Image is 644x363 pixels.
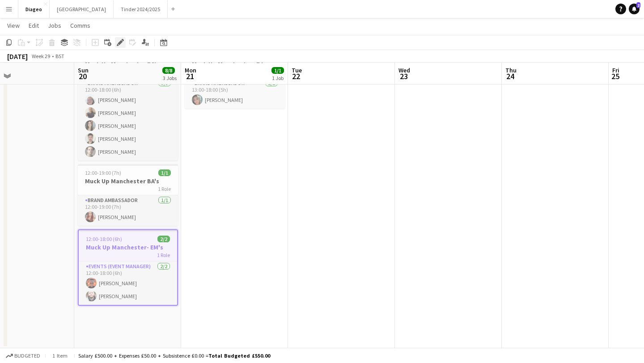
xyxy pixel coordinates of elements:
div: [DATE] [7,52,28,61]
span: 2 [636,2,640,8]
a: 2 [629,4,640,14]
app-job-card: 12:00-18:00 (6h)2/2Muck Up Manchester- EM's1 RoleEvents (Event Manager)2/212:00-18:00 (6h)[PERSON... [78,229,178,306]
span: Tue [292,66,302,74]
h3: Muck Up Manchester- EM's [79,243,177,251]
span: 12:00-18:00 (6h) [86,236,122,242]
span: Comms [70,21,90,30]
span: Wed [398,66,410,74]
span: Fri [612,66,619,74]
span: Week 29 [30,53,52,59]
button: Tinder 2024/2025 [114,0,168,18]
span: Sun [78,66,89,74]
span: 23 [397,71,410,81]
span: 1 Role [158,186,171,192]
span: 1/1 [158,169,171,176]
span: Budgeted [14,353,40,359]
a: Comms [67,20,94,31]
span: Edit [29,21,39,30]
span: 1/1 [271,67,284,74]
span: Total Budgeted £550.00 [208,352,270,359]
a: View [4,20,23,31]
div: Salary £500.00 + Expenses £50.00 + Subsistence £0.00 = [78,352,270,359]
div: BST [55,53,64,59]
app-card-role: Brand Ambassador1/112:00-19:00 (7h)[PERSON_NAME] [78,195,178,226]
a: Jobs [44,20,65,31]
span: 8/8 [162,67,175,74]
app-card-role: Brand Ambassador1/113:00-18:00 (5h)[PERSON_NAME] [185,78,285,109]
h3: Muck Up Manchester BA's [78,177,178,185]
span: Thu [505,66,517,74]
span: 22 [290,71,302,81]
app-job-card: 12:00-19:00 (7h)1/1Muck Up Manchester BA's1 RoleBrand Ambassador1/112:00-19:00 (7h)[PERSON_NAME] [78,164,178,226]
span: 1 item [49,352,71,359]
a: Edit [25,20,42,31]
span: 2/2 [157,236,170,242]
span: 24 [504,71,517,81]
button: Diageo [18,0,50,18]
div: 3 Jobs [163,75,177,81]
button: [GEOGRAPHIC_DATA] [50,0,114,18]
span: View [7,21,20,30]
span: 25 [611,71,619,81]
span: 1 Role [157,252,170,258]
app-card-role: Events (Event Manager)2/212:00-18:00 (6h)[PERSON_NAME][PERSON_NAME] [79,262,177,305]
span: 20 [76,71,89,81]
app-card-role: Brand Ambassador5/512:00-18:00 (6h)[PERSON_NAME][PERSON_NAME][PERSON_NAME][PERSON_NAME][PERSON_NAME] [78,78,178,160]
span: 21 [183,71,196,81]
span: 12:00-19:00 (7h) [85,169,121,176]
span: Jobs [48,21,61,30]
app-job-card: 12:00-18:00 (6h)5/5Muck Up Manchester BA's1 RoleBrand Ambassador5/512:00-18:00 (6h)[PERSON_NAME][... [78,47,178,160]
div: 1 Job [272,75,284,81]
button: Budgeted [4,351,42,361]
span: Mon [185,66,196,74]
